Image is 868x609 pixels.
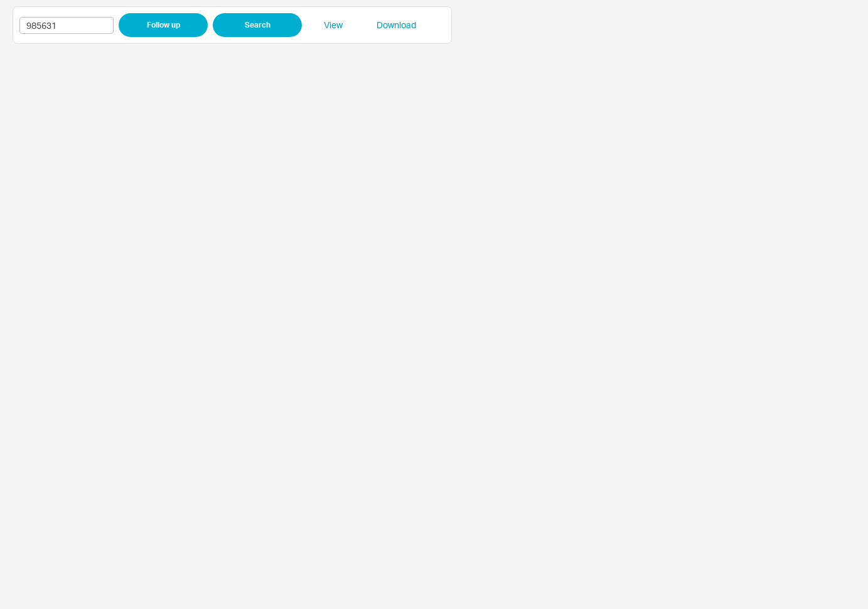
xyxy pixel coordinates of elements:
a: Download [365,19,427,31]
a: View [302,19,365,31]
iframe: PO Follow up [13,50,855,609]
input: Enter PO Number [19,17,114,34]
button: Search [213,13,302,37]
button: Follow up [119,13,208,37]
span: Search [245,18,271,33]
span: Follow up [147,18,180,33]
